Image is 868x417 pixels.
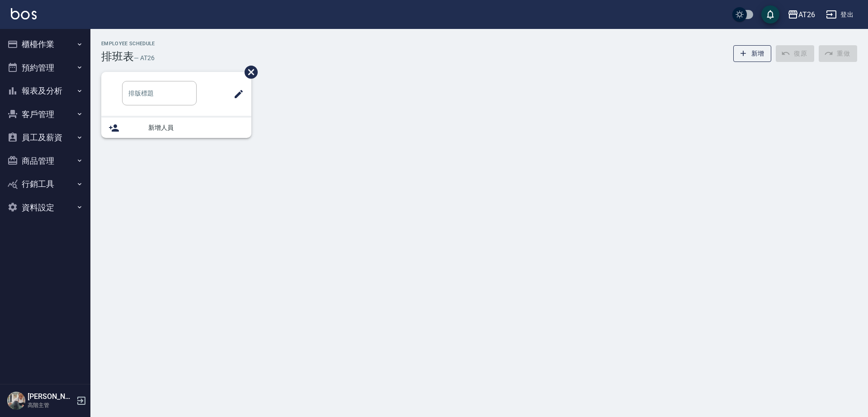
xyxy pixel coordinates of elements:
[4,126,87,149] button: 員工及薪資
[101,50,134,63] h3: 排班表
[4,56,87,80] button: 預約管理
[28,392,74,401] h5: [PERSON_NAME]
[134,53,155,63] h6: — AT26
[822,6,857,23] button: 登出
[148,123,244,133] span: 新增人員
[122,81,197,105] input: 排版標題
[238,59,259,85] span: 刪除班表
[4,172,87,196] button: 行銷工具
[798,9,815,20] div: AT26
[228,83,244,105] span: 修改班表的標題
[11,8,37,19] img: Logo
[101,41,155,47] h2: Employee Schedule
[733,45,772,62] button: 新增
[4,196,87,219] button: 資料設定
[4,79,87,103] button: 報表及分析
[101,118,251,138] div: 新增人員
[784,5,819,24] button: AT26
[4,149,87,173] button: 商品管理
[4,103,87,126] button: 客戶管理
[7,392,25,410] img: Person
[4,33,87,56] button: 櫃檯作業
[28,401,74,409] p: 高階主管
[761,5,779,24] button: save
